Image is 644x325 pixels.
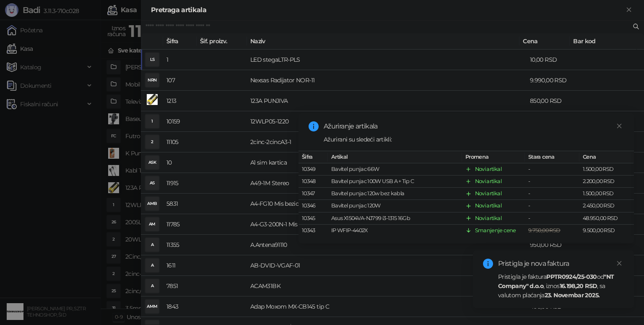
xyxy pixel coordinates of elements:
[475,214,501,223] div: Novi artikal
[163,33,197,50] th: Šifra
[525,188,579,200] td: -
[525,176,579,188] td: -
[163,111,197,132] td: 10159
[145,135,159,149] div: 2
[527,70,577,91] td: 9.990,00 RSD
[527,111,577,132] td: 550,00 RSD
[528,227,560,233] span: 9.750,00 RSD
[475,189,501,198] div: Novi artikal
[579,212,634,225] td: 48.950,00 RSD
[163,276,197,296] td: 7851
[615,121,624,131] a: Close
[247,70,527,91] td: Nexsas Radijator NOR-11
[247,214,527,235] td: A4-G3-200N-1 Mis
[197,33,247,50] th: Šif. proizv.
[309,121,319,131] span: info-circle
[527,50,577,70] td: 10,00 RSD
[475,165,501,173] div: Novi artikal
[579,188,634,200] td: 1.500,00 RSD
[247,50,527,70] td: LED stegaLTR-PLS
[299,188,328,200] td: 10347
[299,200,328,212] td: 10346
[163,132,197,152] td: 11105
[145,279,159,293] div: A
[247,255,527,276] td: AB-DVID-VGAF-01
[163,173,197,194] td: 11915
[145,115,159,128] div: 1
[475,202,501,210] div: Novi artikal
[527,91,577,111] td: 850,00 RSD
[462,151,525,163] th: Promena
[525,163,579,176] td: -
[247,173,527,194] td: A49-1M Stereo
[579,200,634,212] td: 2.450,00 RSD
[519,33,570,50] th: Cena
[163,70,197,91] td: 107
[498,272,624,300] div: Pristigla je faktura od , iznos , sa valutom plaćanja
[498,259,624,269] div: Pristigla je nova faktura
[579,163,634,176] td: 1.500,00 RSD
[328,212,462,225] td: Asus X1504VA-NJ799 i3-1315 16Gb
[151,5,624,15] div: Pretraga artikala
[247,91,527,111] td: 123A PUNJIVA
[328,225,462,237] td: IP WFIP-4402X
[163,255,197,276] td: 1611
[247,276,527,296] td: ACAM31BK
[328,151,462,163] th: Artikal
[615,259,624,268] a: Close
[163,50,197,70] td: 1
[163,235,197,255] td: 11355
[247,296,527,317] td: Adap Moxom MX-CB145 tip C
[299,163,328,176] td: 10349
[328,200,462,212] td: Bavitel punjac 120W
[145,300,159,313] div: AMM
[616,123,622,129] span: close
[145,218,159,231] div: AM
[247,152,527,173] td: A1 sim kartica
[145,53,159,66] div: LS
[483,259,493,269] span: info-circle
[299,151,328,163] th: Šifra
[247,132,527,152] td: 2cinc-2cincA3-1
[525,212,579,225] td: -
[525,151,579,163] th: Stara cena
[247,33,519,50] th: Naziv
[546,273,597,280] strong: PPTR0924/25-030
[145,73,159,87] div: NRN
[324,135,624,144] div: Ažurirani su sledeći artikli:
[579,151,634,163] th: Cena
[475,226,516,235] div: Smanjenje cene
[145,156,159,169] div: ASK
[525,200,579,212] td: -
[475,177,501,186] div: Novi artikal
[163,194,197,214] td: 5831
[145,238,159,252] div: A
[299,225,328,237] td: 10343
[163,152,197,173] td: 10
[247,194,527,214] td: A4-FG10 Mis bezicni
[616,260,622,266] span: close
[163,214,197,235] td: 11785
[299,176,328,188] td: 10348
[247,111,527,132] td: 12WLP05-1220
[145,197,159,210] div: AMB
[145,259,159,272] div: A
[579,176,634,188] td: 2.200,00 RSD
[570,33,637,50] th: Bar kod
[163,296,197,317] td: 1843
[328,188,462,200] td: Bavitel punjac 120w bez kabla
[145,176,159,190] div: AS
[328,176,462,188] td: Bavitel punjac 100W USB A + Tip C
[624,5,634,15] button: Zatvori
[328,163,462,176] td: Bavitel punjac 66W
[545,291,600,299] strong: 23. Novembar 2025.
[163,91,197,111] td: 1213
[560,282,597,290] strong: 16.198,20 RSD
[579,225,634,237] td: 9.500,00 RSD
[324,121,624,131] div: Ažuriranje artikala
[299,212,328,225] td: 10345
[247,235,527,255] td: A.Antena91110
